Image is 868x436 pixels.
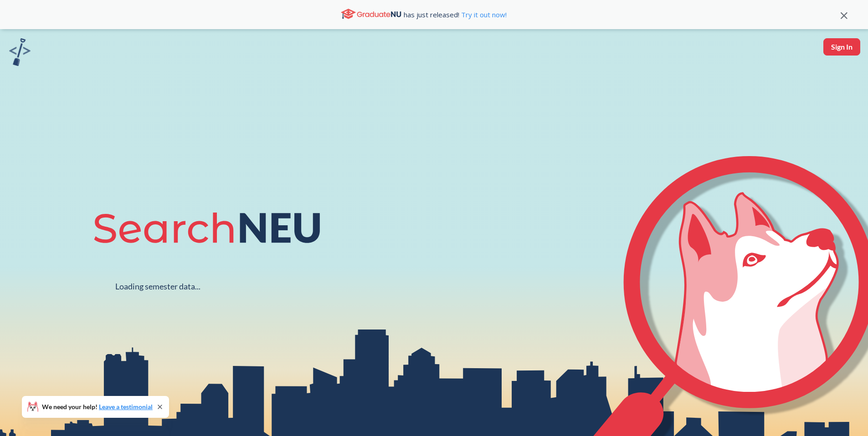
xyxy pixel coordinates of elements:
[9,38,31,66] img: sandbox logo
[42,404,153,410] span: We need your help!
[823,38,860,56] button: Sign In
[115,281,200,292] div: Loading semester data...
[459,10,507,19] a: Try it out now!
[99,403,153,411] a: Leave a testimonial
[404,10,507,20] span: has just released!
[9,38,31,69] a: sandbox logo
